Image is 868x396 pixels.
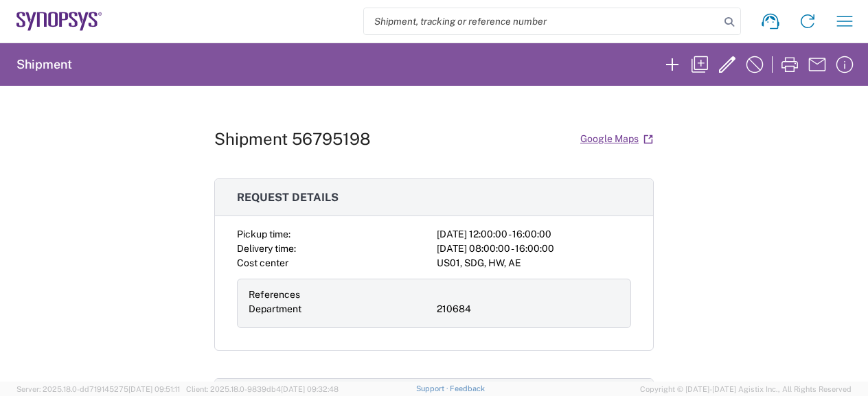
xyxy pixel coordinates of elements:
[437,256,631,270] div: US01, SDG, HW, AE
[16,56,72,73] h2: Shipment
[437,302,619,316] div: 210684
[416,384,450,393] a: Support
[237,243,296,254] span: Delivery time:
[437,242,631,256] div: [DATE] 08:00:00 - 16:00:00
[249,289,300,300] span: References
[237,229,290,240] span: Pickup time:
[281,385,339,393] span: [DATE] 09:32:48
[214,129,371,149] h1: Shipment 56795198
[580,127,654,151] a: Google Maps
[237,191,339,204] span: Request details
[128,385,180,393] span: [DATE] 09:51:11
[437,227,631,242] div: [DATE] 12:00:00 - 16:00:00
[450,384,485,393] a: Feedback
[16,385,180,393] span: Server: 2025.18.0-dd719145275
[186,385,339,393] span: Client: 2025.18.0-9839db4
[249,302,431,316] div: Department
[640,383,852,395] span: Copyright © [DATE]-[DATE] Agistix Inc., All Rights Reserved
[364,8,720,34] input: Shipment, tracking or reference number
[237,257,288,268] span: Cost center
